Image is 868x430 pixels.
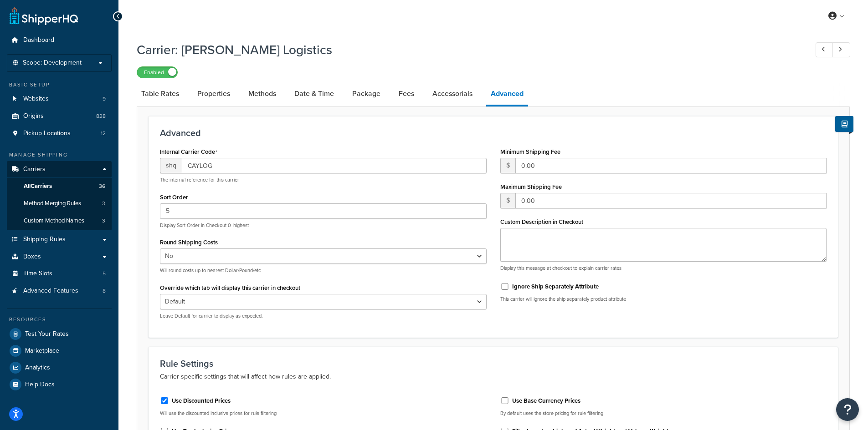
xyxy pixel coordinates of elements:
[512,397,580,405] label: Use Base Currency Prices
[23,112,44,120] span: Origins
[160,267,487,274] p: Will round costs up to nearest Dollar/Pound/etc
[25,347,59,355] span: Marketplace
[832,42,850,57] a: Next Record
[500,218,583,225] label: Custom Description in Checkout
[7,125,112,142] a: Pickup Locations12
[348,83,385,105] a: Package
[160,222,487,229] p: Display Sort Order in Checkout 0=highest
[160,239,218,246] label: Round Shipping Costs
[7,376,112,393] a: Help Docs
[7,283,112,299] li: Advanced Features
[7,212,112,229] li: Custom Method Names
[500,193,515,208] span: $
[160,313,487,319] p: Leave Default for carrier to display as expected.
[500,296,827,303] p: This carrier will ignore the ship separately product attribute
[244,83,281,105] a: Methods
[137,41,799,59] h1: Carrier: [PERSON_NAME] Logistics
[7,91,112,107] li: Websites
[23,95,49,103] span: Websites
[7,343,112,359] a: Marketplace
[394,83,419,105] a: Fees
[23,166,46,173] span: Carriers
[101,130,106,137] span: 12
[103,270,106,278] span: 5
[7,195,112,212] a: Method Merging Rules3
[24,182,52,190] span: All Carriers
[23,130,71,137] span: Pickup Locations
[7,108,112,125] li: Origins
[160,128,827,138] h3: Advanced
[290,83,339,105] a: Date & Time
[103,287,106,295] span: 8
[7,316,112,324] div: Resources
[7,283,112,299] a: Advanced Features8
[23,236,66,243] span: Shipping Rules
[7,108,112,125] a: Origins828
[7,248,112,265] a: Boxes
[99,182,105,190] span: 36
[500,265,827,272] p: Display this message at checkout to explain carrier rates
[102,217,105,225] span: 3
[137,67,177,78] label: Enabled
[23,253,41,261] span: Boxes
[428,83,477,105] a: Accessorials
[160,410,487,417] p: Will use the discounted inclusive prices for rule filtering
[160,359,827,369] h3: Rule Settings
[160,158,182,173] span: shq
[7,91,112,107] a: Websites9
[500,158,515,173] span: $
[25,330,69,338] span: Test Your Rates
[7,195,112,212] li: Method Merging Rules
[24,200,81,207] span: Method Merging Rules
[500,183,562,190] label: Maximum Shipping Fee
[7,151,112,159] div: Manage Shipping
[512,283,599,291] label: Ignore Ship Separately Attribute
[7,326,112,342] a: Test Your Rates
[7,161,112,230] li: Carriers
[7,81,112,89] div: Basic Setup
[7,359,112,376] a: Analytics
[7,32,112,49] a: Dashboard
[7,212,112,229] a: Custom Method Names3
[836,398,859,421] button: Open Resource Center
[23,270,52,278] span: Time Slots
[160,371,827,382] p: Carrier specific settings that will affect how rules are applied.
[7,265,112,282] a: Time Slots5
[160,194,188,201] label: Sort Order
[103,95,106,103] span: 9
[7,265,112,282] li: Time Slots
[7,161,112,178] a: Carriers
[23,287,78,295] span: Advanced Features
[24,217,84,225] span: Custom Method Names
[193,83,235,105] a: Properties
[137,83,184,105] a: Table Rates
[96,112,106,120] span: 828
[816,42,833,57] a: Previous Record
[23,59,82,67] span: Scope: Development
[160,284,300,291] label: Override which tab will display this carrier in checkout
[500,410,827,417] p: By default uses the store pricing for rule filtering
[102,200,105,207] span: 3
[25,364,50,372] span: Analytics
[25,381,55,389] span: Help Docs
[172,397,231,405] label: Use Discounted Prices
[486,83,528,106] a: Advanced
[7,178,112,195] a: AllCarriers36
[7,231,112,248] a: Shipping Rules
[7,125,112,142] li: Pickup Locations
[23,36,54,44] span: Dashboard
[160,148,217,156] label: Internal Carrier Code
[500,148,560,155] label: Minimum Shipping Fee
[160,177,487,183] p: The internal reference for this carrier
[835,116,853,132] button: Show Help Docs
